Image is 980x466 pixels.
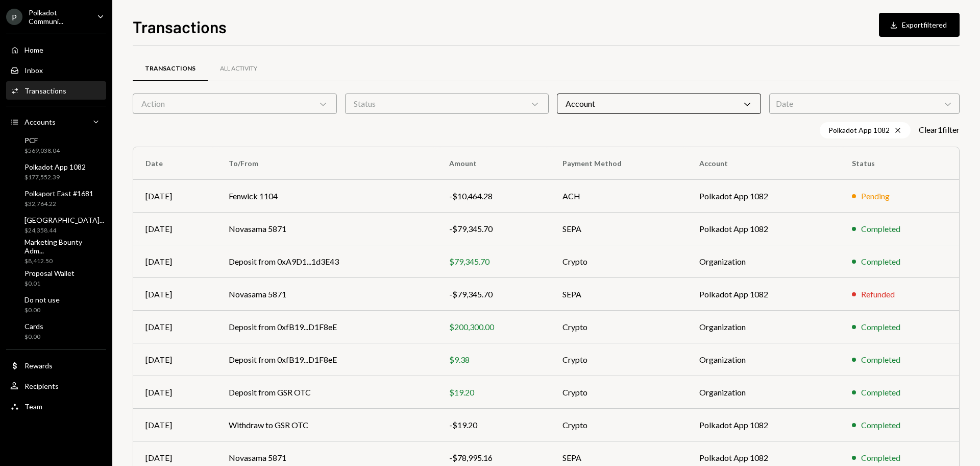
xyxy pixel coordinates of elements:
td: Polkadot App 1082 [687,213,840,245]
div: $24,358.44 [24,226,104,235]
a: Team [6,397,106,415]
div: Completed [861,419,900,431]
div: [DATE] [145,255,204,268]
th: Account [687,147,840,180]
div: Transactions [145,64,195,73]
div: Completed [861,255,900,268]
td: Deposit from 0xfB19...D1F8eE [216,343,436,376]
a: Proposal Wallet$0.01 [6,266,106,290]
div: [DATE] [145,190,204,202]
div: Action [133,94,337,114]
div: P [6,9,22,25]
div: Do not use [24,295,60,304]
div: Marketing Bounty Adm... [24,238,102,255]
div: -$10,464.28 [449,190,538,202]
div: Team [24,402,42,411]
a: All Activity [208,56,269,82]
td: Withdraw to GSR OTC [216,409,436,441]
a: Transactions [133,56,208,82]
td: Fenwick 1104 [216,180,436,213]
th: To/From [216,147,436,180]
div: [DATE] [145,452,204,464]
td: Polkadot App 1082 [687,180,840,213]
td: SEPA [550,213,687,245]
div: Accounts [24,118,56,126]
td: Novasama 5871 [216,213,436,245]
td: Polkadot App 1082 [687,409,840,441]
a: Transactions [6,81,106,100]
button: Clear1filter [919,125,960,135]
div: Rewards [24,361,53,370]
div: Date [769,94,960,114]
td: Crypto [550,409,687,441]
div: Status [345,94,549,114]
div: Proposal Wallet [24,269,75,277]
td: Organization [687,343,840,376]
div: -$19.20 [449,419,538,431]
div: Polkadot App 1082 [24,162,86,171]
button: Exportfiltered [879,13,960,37]
td: Polkadot App 1082 [687,278,840,311]
td: Deposit from 0xA9D1...1d3E43 [216,245,436,278]
div: Completed [861,386,900,399]
div: Inbox [24,66,43,75]
div: $8,412.50 [24,257,102,266]
a: Recipients [6,377,106,395]
div: Completed [861,321,900,333]
td: ACH [550,180,687,213]
div: [DATE] [145,223,204,235]
div: -$78,995.16 [449,452,538,464]
a: Do not use$0.00 [6,292,106,317]
div: Transactions [24,86,66,95]
div: Completed [861,223,900,235]
div: All Activity [220,64,257,73]
td: Organization [687,245,840,278]
td: Novasama 5871 [216,278,436,311]
div: [DATE] [145,419,204,431]
div: [DATE] [145,354,204,366]
th: Status [840,147,959,180]
div: [DATE] [145,321,204,333]
div: $0.01 [24,279,75,288]
div: $32,764.22 [24,200,93,208]
div: Refunded [861,288,895,300]
div: $9.38 [449,354,538,366]
div: Polkaport East #1681 [24,189,93,198]
h1: Transactions [133,16,227,37]
th: Amount [437,147,550,180]
td: Organization [687,311,840,343]
a: Rewards [6,356,106,375]
a: [GEOGRAPHIC_DATA]...$24,358.44 [6,213,108,237]
div: Completed [861,452,900,464]
div: -$79,345.70 [449,223,538,235]
div: [GEOGRAPHIC_DATA]... [24,216,104,224]
th: Date [133,147,216,180]
a: PCF$569,038.04 [6,133,106,157]
div: $79,345.70 [449,255,538,268]
div: Pending [861,190,890,202]
div: Polkadot App 1082 [820,122,911,138]
div: $569,038.04 [24,147,60,155]
th: Payment Method [550,147,687,180]
div: [DATE] [145,288,204,300]
div: [DATE] [145,386,204,399]
div: PCF [24,136,60,145]
div: $0.00 [24,306,60,315]
div: $19.20 [449,386,538,399]
div: Completed [861,354,900,366]
td: Crypto [550,245,687,278]
td: Deposit from GSR OTC [216,376,436,409]
div: Account [557,94,761,114]
td: Deposit from 0xfB19...D1F8eE [216,311,436,343]
a: Accounts [6,112,106,131]
a: Marketing Bounty Adm...$8,412.50 [6,239,106,264]
td: Crypto [550,343,687,376]
td: Organization [687,376,840,409]
a: Cards$0.00 [6,319,106,343]
a: Polkadot App 1082$177,552.39 [6,159,106,184]
div: Polkadot Communi... [29,8,89,26]
div: Home [24,45,43,54]
a: Inbox [6,61,106,79]
td: SEPA [550,278,687,311]
div: Recipients [24,382,59,390]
